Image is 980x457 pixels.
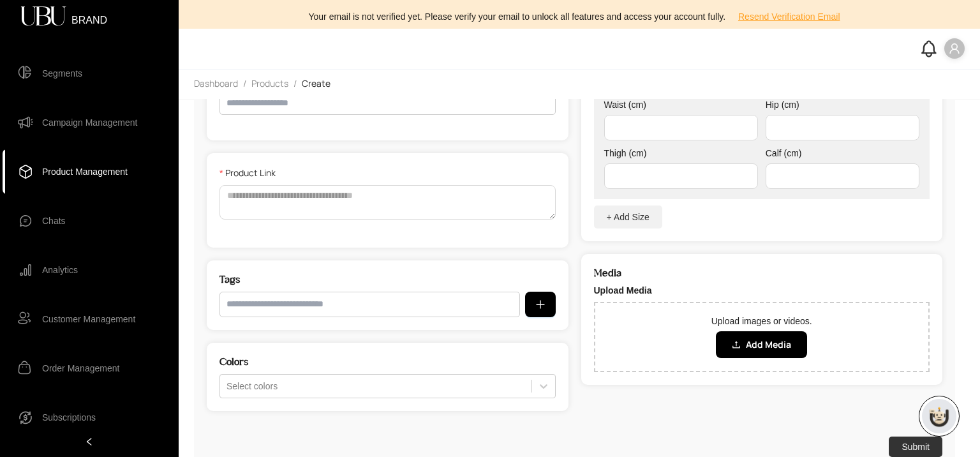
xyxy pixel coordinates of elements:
span: Product Management [42,159,128,184]
button: Add Media [716,331,807,358]
span: plus [535,299,546,310]
span: left [85,437,94,446]
span: Segments [42,61,82,86]
img: chatboticon-C4A3G2IU.png [926,403,952,429]
h2: Media [594,267,930,279]
h2: Tags [219,273,556,285]
p: Upload images or videos. [608,316,916,326]
button: plus [525,292,556,317]
button: Resend Verification Email [728,6,850,27]
label: Thigh (cm) [604,148,758,158]
div: Your email is not verified yet. Please verify your email to unlock all features and access your a... [186,6,972,27]
button: Submit [889,437,942,457]
span: Create [302,77,330,89]
h2: Colors [219,356,556,368]
label: Product Link [219,166,285,180]
li: / [293,77,297,91]
span: Analytics [42,257,78,283]
span: upload [732,340,741,349]
span: Campaign Management [42,110,137,135]
span: Subscriptions [42,405,96,430]
span: user [949,43,960,54]
label: Calf (cm) [766,148,919,158]
span: Chats [42,208,66,234]
textarea: Product Link [219,185,556,220]
label: Upload Media [594,285,930,296]
span: Submit [902,440,930,454]
span: Order Management [42,356,119,381]
span: Add Media [746,338,791,352]
a: Products [249,77,291,91]
label: Waist (cm) [604,100,758,110]
button: + Add Size [594,206,662,228]
label: Hip (cm) [766,100,919,110]
span: Resend Verification Email [738,10,840,24]
span: BRAND [71,15,107,18]
span: Dashboard [194,77,238,89]
li: / [243,77,246,91]
span: Customer Management [42,306,135,332]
